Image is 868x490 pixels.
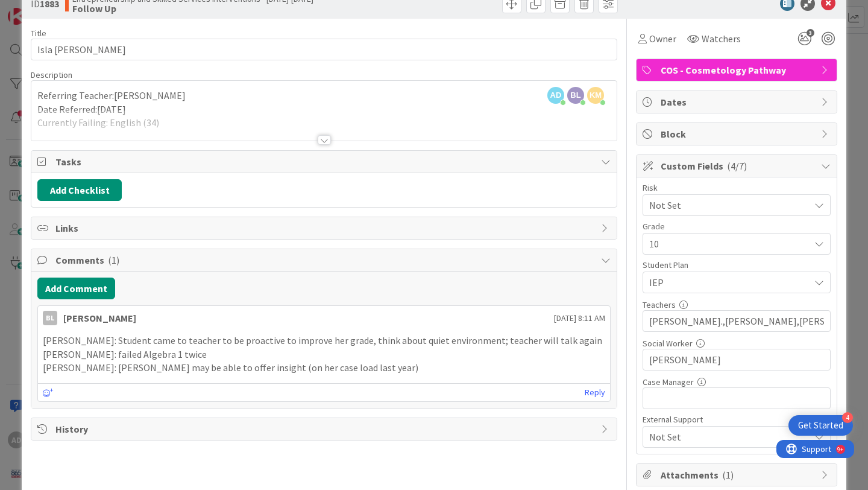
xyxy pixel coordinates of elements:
[72,4,313,13] b: Follow Up
[798,419,843,431] div: Get Started
[37,89,611,103] p: Referring Teacher:[PERSON_NAME]
[661,159,815,173] span: Custom Fields
[55,221,595,235] span: Links
[649,197,804,214] span: Not Set
[661,127,815,141] span: Block
[43,311,57,325] div: BL
[643,377,694,387] label: Case Manager
[643,261,831,269] div: Student Plan
[702,31,741,46] span: Watchers
[649,275,810,290] span: IEP
[43,334,605,348] p: [PERSON_NAME]: Student came to teacher to be proactive to improve her grade, think about quiet en...
[661,95,815,109] span: Dates
[63,311,136,325] div: [PERSON_NAME]
[567,87,584,104] span: BL
[807,29,814,37] span: 3
[661,468,815,482] span: Attachments
[661,63,815,77] span: COS - Cosmetology Pathway
[37,278,115,299] button: Add Comment
[25,2,55,16] span: Support
[643,415,831,424] div: External Support
[585,385,605,400] a: Reply
[649,430,810,444] span: Not Set
[61,5,67,14] div: 9+
[842,412,853,423] div: 4
[55,253,595,267] span: Comments
[643,183,831,192] div: Risk
[55,422,595,436] span: History
[37,179,122,201] button: Add Checklist
[43,348,605,361] p: [PERSON_NAME]: failed Algebra 1 twice
[643,299,676,310] label: Teachers
[31,28,46,39] label: Title
[643,338,693,349] label: Social Worker
[43,361,605,375] p: [PERSON_NAME]: [PERSON_NAME] may be able to offer insight (on her case load last year)
[547,87,564,104] span: AD
[55,154,595,169] span: Tasks
[31,69,72,80] span: Description
[31,39,617,60] input: type card name here...
[788,415,853,436] div: Open Get Started checklist, remaining modules: 4
[554,312,605,325] span: [DATE] 8:11 AM
[108,254,119,266] span: ( 1 )
[37,103,611,116] p: Date Referred:[DATE]
[587,87,604,104] span: KM
[722,469,734,481] span: ( 1 )
[649,235,804,252] span: 10
[649,31,676,46] span: Owner
[727,160,747,172] span: ( 4/7 )
[643,222,831,231] div: Grade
